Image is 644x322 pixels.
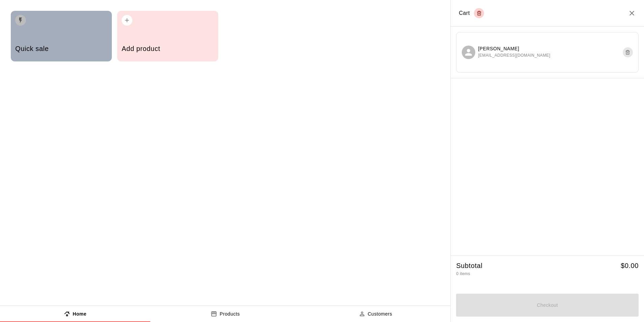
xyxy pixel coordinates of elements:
div: Cart [459,8,484,18]
button: Close [628,9,636,17]
button: Remove customer [623,47,633,57]
p: [PERSON_NAME] [478,45,550,52]
h5: Quick sale [15,44,107,53]
button: Empty cart [474,8,484,18]
p: Customers [368,311,392,318]
h5: Add product [122,44,214,53]
p: Home [73,311,87,318]
h5: Subtotal [456,261,482,270]
button: Quick sale [11,11,112,61]
span: 0 items [456,271,470,276]
h5: $ 0.00 [621,261,639,270]
p: Products [220,311,240,318]
button: Add product [117,11,218,61]
span: [EMAIL_ADDRESS][DOMAIN_NAME] [478,52,550,59]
